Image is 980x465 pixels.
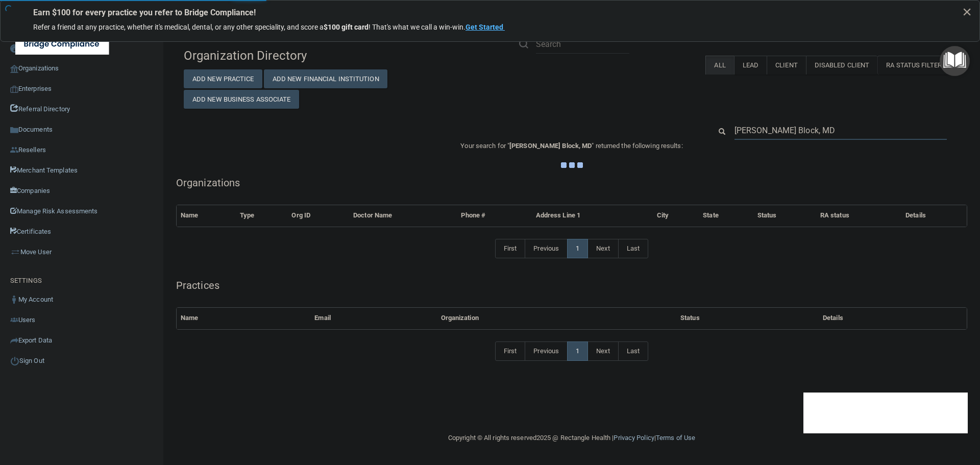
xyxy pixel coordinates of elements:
span: Refer a friend at any practice, whether it's medical, dental, or any other speciality, and score a [33,23,324,31]
th: City [653,205,699,226]
a: Next [587,239,618,258]
a: Last [618,239,648,258]
input: Search [734,121,947,140]
img: ic_power_dark.7ecde6b1.png [10,356,19,365]
th: Organization [437,308,676,329]
span: [PERSON_NAME] Block, MD [509,142,592,150]
th: Details [901,205,967,226]
th: Status [676,308,819,329]
th: Phone # [457,205,531,226]
input: Search [536,35,629,54]
th: Doctor Name [349,205,457,226]
th: Name [177,205,236,226]
th: Org ID [287,205,349,226]
a: Last [618,341,648,361]
a: Terms of Use [656,434,695,442]
a: First [495,239,526,258]
img: ic-search.3b580494.png [519,39,528,48]
a: Privacy Policy [614,434,654,442]
button: Close [962,4,972,20]
img: ic_reseller.de258add.png [10,146,18,154]
label: Disabled Client [806,56,878,75]
img: icon-export.b9366987.png [10,336,18,345]
strong: Get Started [465,23,503,31]
button: Add New Financial Institution [264,69,387,88]
img: enterprise.0d942306.png [10,86,18,93]
iframe: Drift Widget Chat Controller [803,393,968,433]
a: 1 [567,239,588,258]
a: 1 [567,341,588,361]
span: ! That's what we call a win-win. [369,23,465,31]
button: Add New Business Associate [184,90,299,109]
th: State [699,205,753,226]
strong: $100 gift card [324,23,369,31]
p: Your search for " " returned the following results: [176,140,967,152]
img: bridge_compliance_login_screen.278c3ca4.svg [15,34,109,55]
th: Email [310,308,436,329]
th: Name [177,308,310,329]
h5: Organizations [176,177,967,188]
a: Previous [525,341,568,361]
label: Lead [734,56,767,75]
th: Details [819,308,967,329]
label: SETTINGS [10,275,42,287]
a: Previous [525,239,568,258]
th: Type [236,205,288,226]
a: First [495,341,526,361]
div: Copyright © All rights reserved 2025 @ Rectangle Health | | [385,422,758,454]
button: Open Resource Center [940,46,970,76]
img: briefcase.64adab9b.png [10,247,20,257]
label: Client [767,56,806,75]
label: All [705,56,733,75]
th: RA status [816,205,901,226]
img: ic_user_dark.df1a06c3.png [10,296,18,304]
span: RA Status Filter [886,61,951,69]
th: Address Line 1 [532,205,653,226]
h5: Practices [176,280,967,291]
a: Get Started [465,23,505,31]
img: icon-documents.8dae5593.png [10,126,18,134]
a: Next [587,341,618,361]
button: Add New Practice [184,69,262,88]
p: Earn $100 for every practice you refer to Bridge Compliance! [33,8,947,17]
img: organization-icon.f8decf85.png [10,65,18,73]
img: ajax-loader.4d491dd7.gif [561,162,583,168]
img: icon-users.e205127d.png [10,316,18,324]
th: Status [753,205,816,226]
